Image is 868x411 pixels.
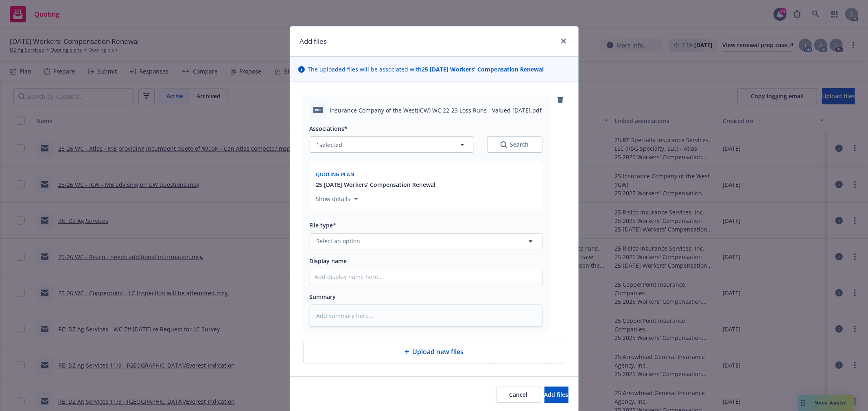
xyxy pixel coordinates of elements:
button: 25 [DATE] Workers' Compensation Renewal [316,180,436,189]
span: Upload new files [413,347,464,357]
span: Add files [544,391,568,398]
a: remove [555,95,565,105]
div: Upload new files [303,340,565,363]
span: The uploaded files will be associated with [308,65,544,74]
span: 1 selected [317,141,343,149]
a: close [559,36,568,46]
span: Insurance Company of the West(ICW) WC 22-23 Loss Runs - Valued [DATE].pdf [330,106,542,115]
span: Cancel [509,391,528,398]
input: Add display name here... [310,269,542,285]
span: File type* [310,221,337,229]
div: Search [501,141,529,149]
button: SearchSearch [487,136,542,153]
strong: 25 [DATE] Workers' Compensation Renewal [422,65,544,73]
span: Display name [310,257,347,265]
button: Cancel [496,387,541,403]
span: Associations* [310,125,348,132]
span: pdf [313,107,323,113]
button: 1selected [310,136,474,153]
button: Show details [313,194,361,204]
span: Summary [310,293,336,301]
button: Select an option [310,233,542,249]
button: Add files [544,387,568,403]
h1: Add files [300,36,327,47]
svg: Search [501,141,507,148]
span: Quoting plan [316,171,354,178]
span: Select an option [317,237,361,245]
